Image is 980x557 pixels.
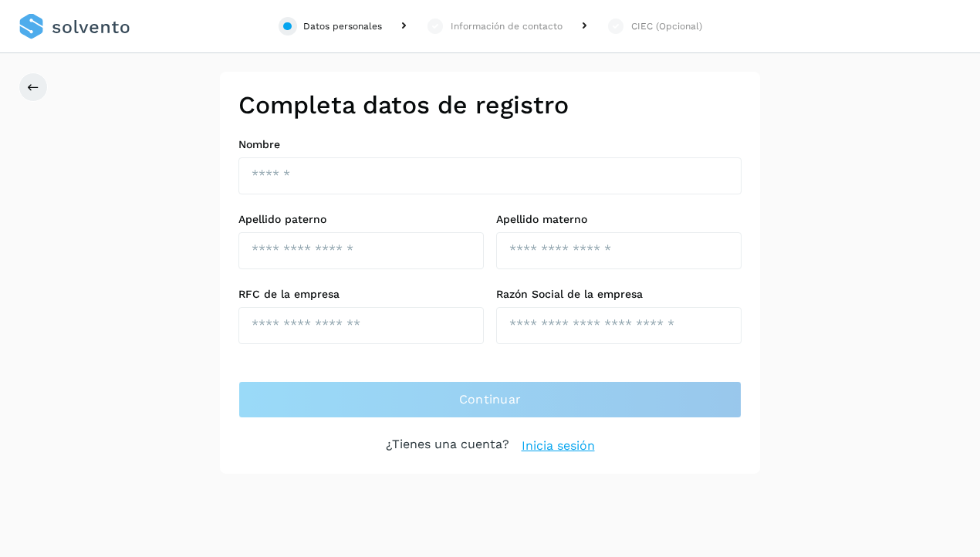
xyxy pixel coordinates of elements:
[459,391,522,408] span: Continuar
[451,19,563,33] div: Información de contacto
[238,138,742,151] label: Nombre
[303,19,382,33] div: Datos personales
[238,381,742,418] button: Continuar
[496,288,742,301] label: Razón Social de la empresa
[238,288,484,301] label: RFC de la empresa
[238,90,742,120] h2: Completa datos de registro
[496,213,742,226] label: Apellido materno
[631,19,702,33] div: CIEC (Opcional)
[386,437,509,455] p: ¿Tienes una cuenta?
[522,437,595,455] a: Inicia sesión
[238,213,484,226] label: Apellido paterno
